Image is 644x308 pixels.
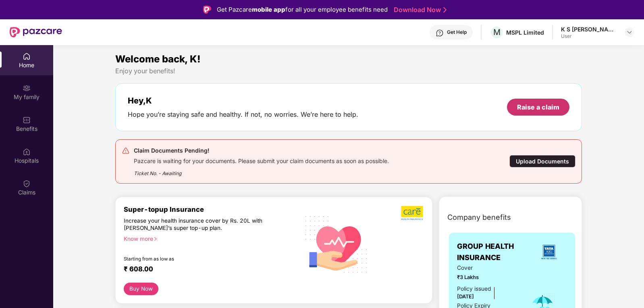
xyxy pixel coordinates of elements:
div: User [561,33,617,39]
div: Policy issued [457,285,491,294]
div: Hey, K [128,96,358,105]
a: Download Now [394,6,444,14]
img: svg+xml;base64,PHN2ZyBpZD0iQ2xhaW0iIHhtbG5zPSJodHRwOi8vd3d3LnczLm9yZy8yMDAwL3N2ZyIgd2lkdGg9IjIwIi... [23,180,31,188]
img: New Pazcare Logo [10,27,62,37]
button: Buy Now [124,283,158,295]
div: Claim Documents Pending! [134,146,389,155]
span: Company benefits [447,212,511,223]
div: Starting from as low as [124,256,264,262]
div: Ticket No. - Awaiting [134,165,389,177]
div: Hope you’re staying safe and healthy. If not, no worries. We’re here to help. [128,110,358,119]
img: svg+xml;base64,PHN2ZyB4bWxucz0iaHR0cDovL3d3dy53My5vcmcvMjAwMC9zdmciIHdpZHRoPSIyNCIgaGVpZ2h0PSIyNC... [122,147,130,155]
img: svg+xml;base64,PHN2ZyBpZD0iQmVuZWZpdHMiIHhtbG5zPSJodHRwOi8vd3d3LnczLm9yZy8yMDAwL3N2ZyIgd2lkdGg9Ij... [23,116,31,124]
img: svg+xml;base64,PHN2ZyBpZD0iSGVscC0zMngzMiIgeG1sbnM9Imh0dHA6Ly93d3cudzMub3JnLzIwMDAvc3ZnIiB3aWR0aD... [436,29,444,37]
div: Get Pazcare for all your employee benefits need [217,5,388,14]
span: GROUP HEALTH INSURANCE [457,241,531,264]
div: ₹ 608.00 [124,265,291,275]
img: insurerLogo [538,241,560,263]
div: Get Help [447,29,467,35]
span: Welcome back, K! [115,53,201,65]
div: Raise a claim [517,103,559,112]
span: [DATE] [457,294,474,300]
img: svg+xml;base64,PHN2ZyB3aWR0aD0iMjAiIGhlaWdodD0iMjAiIHZpZXdCb3g9IjAgMCAyMCAyMCIgZmlsbD0ibm9uZSIgeG... [23,84,31,92]
span: right [153,237,158,241]
div: Increase your health insurance cover by Rs. 20L with [PERSON_NAME]’s super top-up plan. [124,217,264,232]
img: Stroke [443,6,447,14]
div: Know more [124,235,294,241]
span: ₹3 Lakhs [457,273,519,281]
img: Logo [203,6,211,14]
span: Cover [457,264,519,273]
img: b5dec4f62d2307b9de63beb79f102df3.png [401,205,424,221]
img: svg+xml;base64,PHN2ZyBpZD0iSG9zcGl0YWxzIiB4bWxucz0iaHR0cDovL3d3dy53My5vcmcvMjAwMC9zdmciIHdpZHRoPS... [23,148,31,156]
div: K S [PERSON_NAME] [561,25,617,33]
div: Upload Documents [509,155,575,167]
span: M [493,27,501,37]
img: svg+xml;base64,PHN2ZyB4bWxucz0iaHR0cDovL3d3dy53My5vcmcvMjAwMC9zdmciIHhtbG5zOnhsaW5rPSJodHRwOi8vd3... [299,206,374,282]
div: Pazcare is waiting for your documents. Please submit your claim documents as soon as possible. [134,155,389,165]
img: svg+xml;base64,PHN2ZyBpZD0iRHJvcGRvd24tMzJ4MzIiIHhtbG5zPSJodHRwOi8vd3d3LnczLm9yZy8yMDAwL3N2ZyIgd2... [626,29,633,35]
div: Enjoy your benefits! [115,67,582,75]
strong: mobile app [252,6,285,13]
img: svg+xml;base64,PHN2ZyBpZD0iSG9tZSIgeG1sbnM9Imh0dHA6Ly93d3cudzMub3JnLzIwMDAvc3ZnIiB3aWR0aD0iMjAiIG... [23,52,31,60]
div: MSPL Limited [506,29,544,36]
div: Super-topup Insurance [124,205,299,213]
